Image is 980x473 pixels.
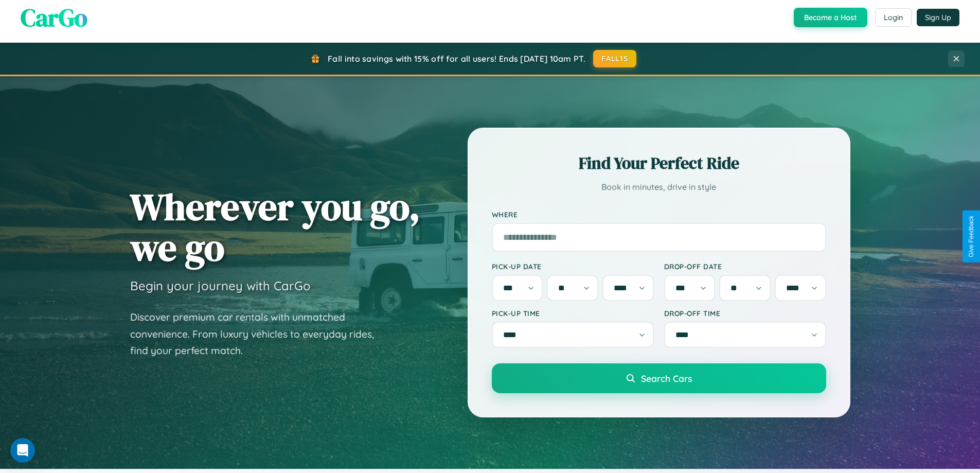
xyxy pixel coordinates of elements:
span: Search Cars [641,373,692,384]
button: Become a Host [794,8,867,27]
button: Sign Up [917,9,959,26]
span: Fall into savings with 15% off for all users! Ends [DATE] 10am PT. [328,54,585,64]
button: Search Cars [492,363,826,393]
label: Pick-up Date [492,262,654,271]
h3: Begin your journey with CarGo [130,278,311,293]
label: Drop-off Date [664,262,826,271]
button: Login [875,8,912,27]
p: Discover premium car rentals with unmatched convenience. From luxury vehicles to everyday rides, ... [130,309,387,359]
div: Give Feedback [968,216,975,257]
button: FALL15 [593,50,636,67]
label: Drop-off Time [664,309,826,318]
iframe: Intercom live chat [10,438,35,463]
span: CarGo [21,1,87,34]
label: Where [492,210,826,219]
p: Book in minutes, drive in style [492,180,826,195]
label: Pick-up Time [492,309,654,318]
h1: Wherever you go, we go [130,186,420,268]
h2: Find Your Perfect Ride [492,152,826,174]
